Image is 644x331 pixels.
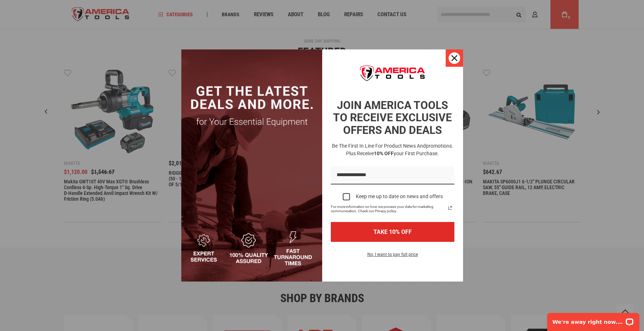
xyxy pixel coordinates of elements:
button: No, I want to pay full price [362,251,424,263]
input: Email field [331,166,454,184]
svg: close icon [451,55,457,61]
svg: link icon [446,204,454,212]
h3: Be the first in line for product news and [329,142,456,157]
span: For more information on how we process your data for marketing communication. Check our Privacy p... [331,205,446,213]
button: TAKE 10% OFF [331,222,454,242]
iframe: LiveChat chat widget [543,308,644,331]
strong: 10% OFF [374,151,394,156]
button: Close [446,49,463,67]
a: Read our Privacy Policy [446,204,454,212]
div: Keep me up to date on news and offers [356,193,443,200]
strong: JOIN AMERICA TOOLS TO RECEIVE EXCLUSIVE OFFERS AND DEALS [333,99,452,136]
